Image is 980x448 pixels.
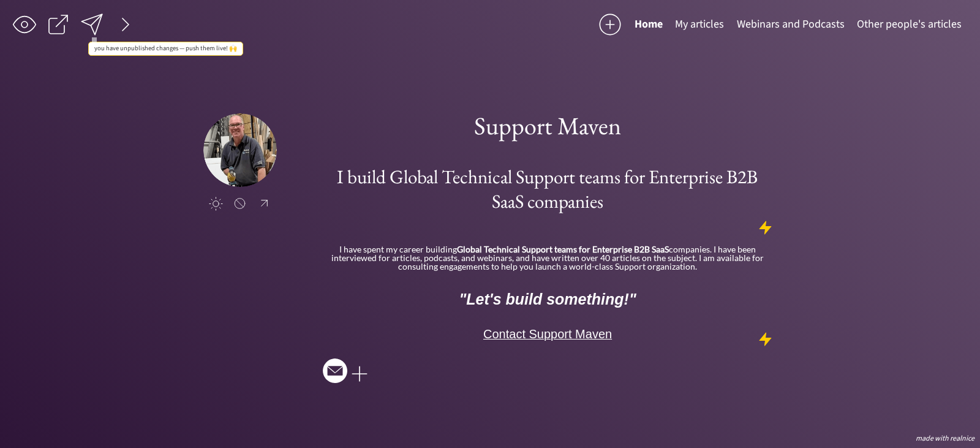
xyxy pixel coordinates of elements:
[911,433,979,445] button: made with realnice
[203,113,277,187] img: Support Maven picture
[483,330,612,340] a: Contact Support Maven
[320,113,775,236] h1: Support Maven
[321,245,774,271] p: I have spent my career building companies. I have been interviewed for articles, podcasts, and we...
[628,12,669,37] button: Home
[89,42,243,55] div: you have unpublished changes — push them live! 🙌
[851,12,968,37] button: Other people's articles
[459,290,636,308] span: "Let's build something!"
[731,12,851,37] button: Webinars and Podcasts
[337,164,758,213] span: I build Global Technical Support teams for Enterprise B2B SaaS companies
[483,327,612,341] span: Contact Support Maven
[669,12,730,37] button: My articles
[457,244,669,254] strong: Global Technical Support teams for Enterprise B2B SaaS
